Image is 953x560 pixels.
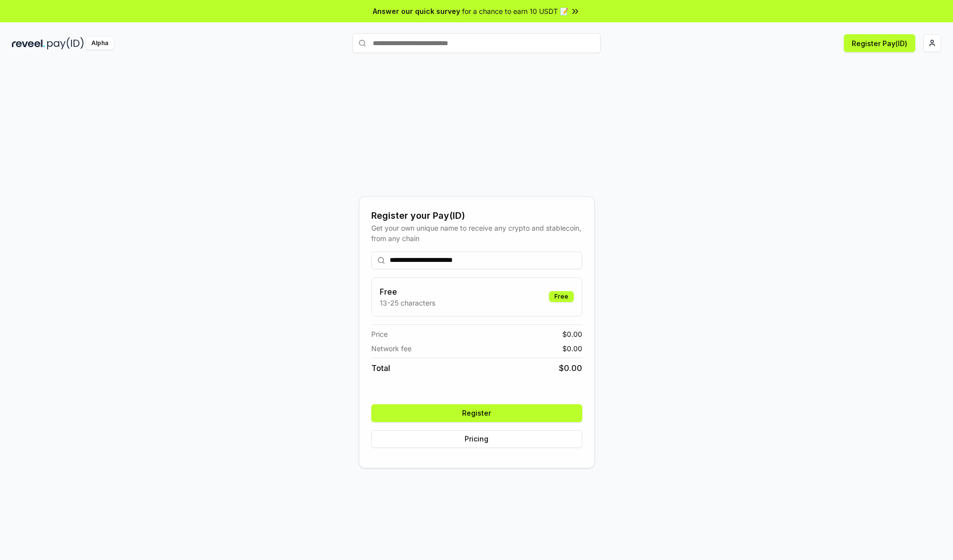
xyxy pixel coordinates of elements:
[462,6,568,16] span: for a chance to earn 10 USDT 📝
[12,37,45,50] img: reveel_dark
[371,343,411,354] span: Network fee
[562,343,582,354] span: $ 0.00
[371,362,390,374] span: Total
[844,34,915,52] button: Register Pay(ID)
[371,209,582,223] div: Register your Pay(ID)
[373,6,460,16] span: Answer our quick survey
[47,37,84,50] img: pay_id
[549,291,574,302] div: Free
[371,329,388,339] span: Price
[371,430,582,448] button: Pricing
[86,37,114,50] div: Alpha
[371,404,582,422] button: Register
[380,286,435,298] h3: Free
[380,298,435,308] p: 13-25 characters
[371,223,582,244] div: Get your own unique name to receive any crypto and stablecoin, from any chain
[562,329,582,339] span: $ 0.00
[559,362,582,374] span: $ 0.00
